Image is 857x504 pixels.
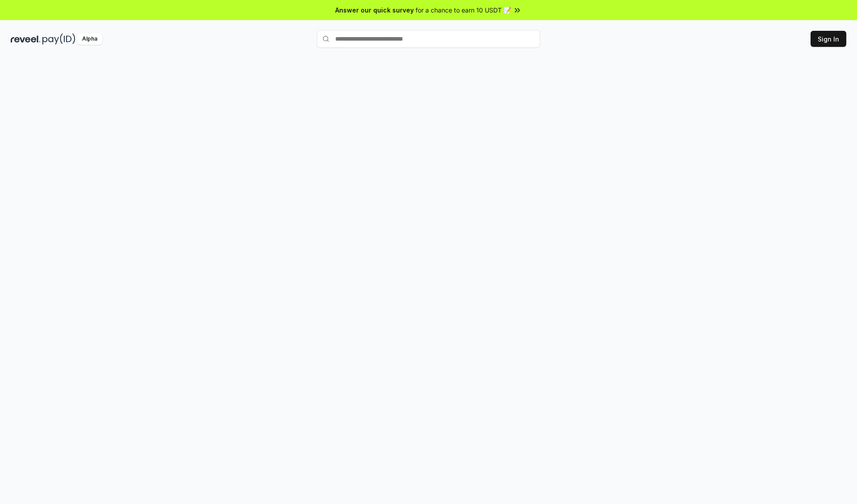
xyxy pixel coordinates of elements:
img: pay_id [42,33,75,45]
div: Alpha [77,33,102,45]
img: reveel_dark [11,33,41,45]
span: for a chance to earn 10 USDT 📝 [416,5,511,15]
span: Answer our quick survey [335,5,414,15]
button: Sign In [811,31,846,47]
